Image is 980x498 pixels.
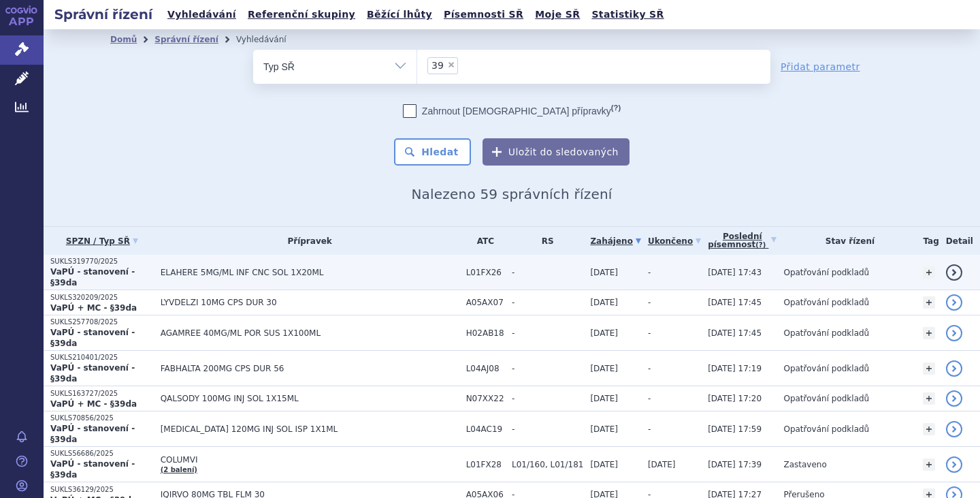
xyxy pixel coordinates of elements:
button: Uložit do sledovaných [483,138,630,166]
span: Opatřování podkladů [783,328,869,338]
span: - [648,394,651,403]
span: - [648,328,651,338]
span: × [447,61,455,69]
th: Přípravek [154,227,459,255]
a: + [923,423,935,435]
a: detail [946,390,962,407]
p: SUKLS70856/2025 [50,414,154,423]
a: (2 balení) [161,466,197,473]
span: [DATE] [590,424,618,434]
p: SUKLS36129/2025 [50,485,154,495]
span: [MEDICAL_DATA] 120MG INJ SOL ISP 1X1ML [161,424,459,434]
span: L04AJ08 [466,364,505,373]
span: AGAMREE 40MG/ML POR SUS 1X100ML [161,328,459,338]
span: Opatřování podkladů [783,298,869,307]
th: ATC [459,227,505,255]
strong: VaPÚ - stanovení - §39da [50,328,135,348]
p: SUKLS257708/2025 [50,317,154,327]
a: + [923,392,935,405]
span: [DATE] 17:59 [708,424,762,434]
span: - [648,424,651,434]
a: Přidat parametr [781,60,860,74]
a: detail [946,421,962,437]
a: Referenční skupiny [244,5,359,24]
span: [DATE] 17:45 [708,298,762,307]
a: Moje SŘ [531,5,584,24]
span: L01FX26 [466,268,505,277]
span: - [512,364,583,373]
abbr: (?) [755,241,766,249]
strong: VaPÚ - stanovení - §39da [50,363,135,384]
a: + [923,296,935,309]
span: [DATE] 17:20 [708,394,762,403]
span: LYVDELZI 10MG CPS DUR 30 [161,298,459,307]
span: [DATE] [590,460,618,469]
a: detail [946,294,962,311]
span: N07XX22 [466,394,505,403]
p: SUKLS319770/2025 [50,257,154,266]
a: detail [946,264,962,281]
a: Statistiky SŘ [587,5,668,24]
span: - [648,364,651,373]
input: 39 [462,57,470,74]
p: SUKLS56686/2025 [50,449,154,458]
span: [DATE] [590,298,618,307]
span: ELAHERE 5MG/ML INF CNC SOL 1X20ML [161,268,459,277]
a: Písemnosti SŘ [440,5,527,24]
span: [DATE] [590,364,618,373]
span: [DATE] [648,460,676,469]
a: detail [946,360,962,377]
span: [DATE] [590,268,618,277]
a: Vyhledávání [163,5,240,24]
span: [DATE] [590,328,618,338]
span: L01/160, L01/181 [512,460,583,469]
th: Stav řízení [777,227,916,255]
p: SUKLS163727/2025 [50,389,154,399]
li: Vyhledávání [236,29,304,50]
abbr: (?) [611,104,621,112]
a: + [923,458,935,471]
button: Hledat [394,138,471,166]
a: + [923,362,935,375]
a: detail [946,456,962,473]
span: [DATE] 17:19 [708,364,762,373]
span: QALSODY 100MG INJ SOL 1X15ML [161,394,459,403]
a: Ukončeno [648,232,701,251]
span: [DATE] 17:45 [708,328,762,338]
span: - [648,268,651,277]
p: SUKLS210401/2025 [50,353,154,362]
span: COLUMVI [161,455,459,465]
p: SUKLS320209/2025 [50,293,154,302]
span: Opatřování podkladů [783,394,869,403]
span: [DATE] [590,394,618,403]
span: - [512,424,583,434]
span: Nalezeno 59 správních řízení [411,186,612,202]
a: Poslednípísemnost(?) [708,227,777,255]
strong: VaPÚ - stanovení - §39da [50,459,135,480]
a: Správní řízení [154,35,218,44]
span: H02AB18 [466,328,505,338]
a: detail [946,325,962,341]
span: Zastaveno [783,460,826,469]
span: - [512,268,583,277]
span: - [512,298,583,307]
a: Domů [110,35,137,44]
strong: VaPÚ + MC - §39da [50,303,137,313]
span: Opatřování podkladů [783,424,869,434]
a: Zahájeno [590,232,640,251]
th: Detail [939,227,980,255]
span: L01FX28 [466,460,505,469]
a: + [923,327,935,339]
a: + [923,266,935,279]
a: SPZN / Typ SŘ [50,232,154,251]
span: A05AX07 [466,298,505,307]
label: Zahrnout [DEMOGRAPHIC_DATA] přípravky [403,104,621,118]
th: Tag [916,227,938,255]
span: Opatřování podkladů [783,364,869,373]
strong: VaPÚ - stanovení - §39da [50,424,135,444]
span: - [648,298,651,307]
a: Běžící lhůty [363,5,436,24]
h2: Správní řízení [44,5,163,24]
span: Opatřování podkladů [783,268,869,277]
span: L04AC19 [466,424,505,434]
